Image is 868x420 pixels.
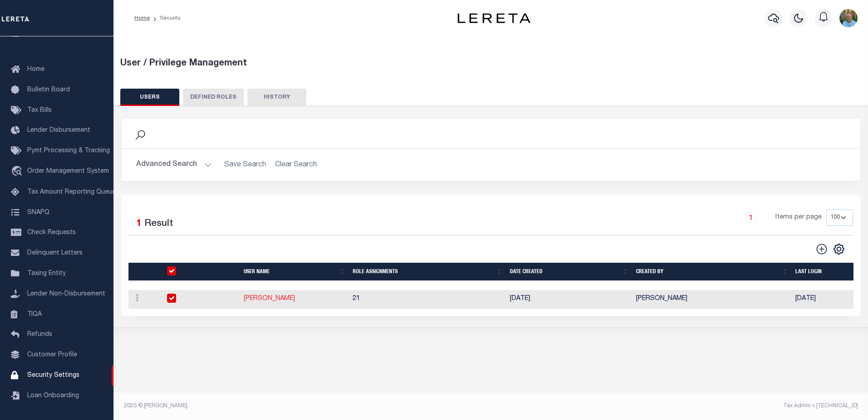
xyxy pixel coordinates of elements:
i: travel_explore [11,166,25,178]
th: Role Assignments: activate to sort column ascending [349,263,506,281]
img: logo-dark.svg [458,13,530,23]
a: [PERSON_NAME] [244,295,295,302]
span: Security Settings [27,372,79,379]
label: Result [144,217,173,231]
th: UserID [162,263,240,281]
span: Taxing Entity [27,270,66,277]
th: Created By: activate to sort column ascending [632,263,792,281]
span: Tax Bills [27,107,52,114]
span: Tax Amount Reporting Queue [27,189,116,195]
div: Tax Admin v.[TECHNICAL_ID] [498,402,858,410]
span: Order Management System [27,168,109,175]
td: 21 [349,290,506,309]
li: Security [150,14,181,22]
span: Lender Non-Disbursement [27,291,105,297]
span: Pymt Processing & Tracking [27,148,110,154]
span: Home [27,66,44,73]
span: Bulletin Board [27,87,70,93]
span: Lender Disbursement [27,127,90,134]
a: Home [134,15,150,21]
span: Customer Profile [27,352,77,358]
td: [PERSON_NAME] [632,290,792,309]
button: DEFINED ROLES [183,89,244,106]
div: 2025 © [PERSON_NAME]. [117,402,491,410]
button: HISTORY [247,89,306,106]
span: TIQA [27,311,42,317]
span: Check Requests [27,230,76,236]
button: USERS [120,89,179,106]
span: 1 [136,219,142,229]
th: User Name: activate to sort column ascending [240,263,349,281]
div: User / Privilege Management [120,57,862,70]
span: Loan Onboarding [27,393,79,399]
td: [DATE] [506,290,632,309]
button: Advanced Search [136,156,212,174]
th: Date Created: activate to sort column ascending [506,263,632,281]
span: Refunds [27,331,52,338]
a: 1 [746,213,756,223]
span: SNAPQ [27,209,49,215]
span: Items per page [775,213,822,223]
span: Delinquent Letters [27,250,83,256]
